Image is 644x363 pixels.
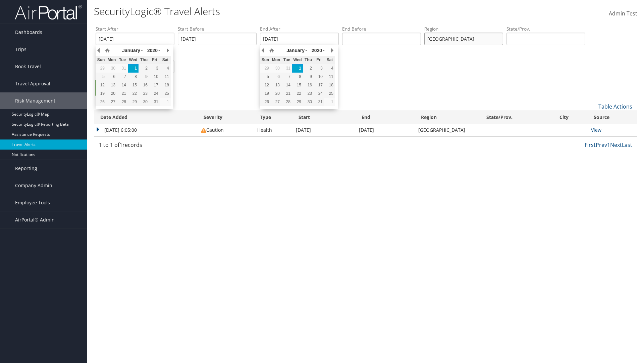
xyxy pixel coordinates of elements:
[117,82,128,88] div: 14
[292,111,356,124] th: Start: activate to sort column ascending
[117,74,128,80] div: 7
[15,92,55,109] span: Risk Management
[160,99,171,105] div: 1
[260,99,271,105] div: 26
[160,65,171,71] div: 4
[198,124,254,136] td: Caution
[281,99,292,105] div: 28
[324,99,335,105] div: 1
[314,56,324,64] th: Fri
[128,99,139,105] div: 29
[254,111,292,124] th: Type: activate to sort column ascending
[15,75,50,92] span: Travel Approval
[147,48,158,53] span: 2020
[324,90,335,96] div: 25
[303,65,314,71] div: 2
[303,56,314,64] th: Thu
[106,56,117,64] th: Mon
[160,90,171,96] div: 25
[585,141,596,149] a: First
[292,124,356,136] td: [DATE]
[139,56,149,64] th: Thu
[119,141,122,149] span: 1
[128,82,139,88] div: 15
[96,65,106,71] div: 29
[588,111,637,124] th: Source: activate to sort column ascending
[96,99,106,105] div: 26
[591,127,601,133] a: View
[281,65,292,71] div: 31
[160,74,171,80] div: 11
[178,26,257,32] label: Start Before
[424,26,503,32] label: Region
[96,56,106,64] th: Sun
[94,124,198,136] td: [DATE] 6:05:00
[139,82,149,88] div: 16
[271,82,281,88] div: 13
[281,74,292,80] div: 7
[281,82,292,88] div: 14
[292,82,303,88] div: 15
[303,82,314,88] div: 16
[356,124,415,136] td: [DATE]
[149,56,160,64] th: Fri
[303,74,314,80] div: 9
[271,56,281,64] th: Mon
[314,82,324,88] div: 17
[128,74,139,80] div: 8
[94,4,456,18] h1: SecurityLogic® Travel Alerts
[96,90,106,96] div: 19
[271,65,281,71] div: 30
[292,90,303,96] div: 22
[117,56,128,64] th: Tue
[139,90,149,96] div: 23
[106,82,117,88] div: 13
[96,74,106,80] div: 5
[281,56,292,64] th: Tue
[94,111,198,124] th: Date Added: activate to sort column ascending
[96,82,106,88] div: 12
[271,99,281,105] div: 27
[356,111,415,124] th: End: activate to sort column ascending
[596,141,607,149] a: Prev
[609,3,637,24] a: Admin Test
[281,90,292,96] div: 21
[254,124,292,136] td: Health
[314,90,324,96] div: 24
[415,111,480,124] th: Region: activate to sort column ascending
[271,74,281,80] div: 6
[201,128,206,133] img: alert-flat-solid-caution.png
[292,56,303,64] th: Wed
[314,99,324,105] div: 31
[122,48,140,53] span: January
[260,82,271,88] div: 12
[303,90,314,96] div: 23
[139,65,149,71] div: 2
[260,56,271,64] th: Sun
[260,90,271,96] div: 19
[324,74,335,80] div: 11
[342,26,421,32] label: End Before
[480,111,553,124] th: State/Prov.: activate to sort column ascending
[415,124,480,136] td: [GEOGRAPHIC_DATA]
[260,26,339,32] label: End After
[139,74,149,80] div: 9
[312,48,322,53] span: 2020
[260,65,271,71] div: 29
[15,211,55,228] span: AirPortal® Admin
[553,111,588,124] th: City: activate to sort column ascending
[609,10,637,17] span: Admin Test
[160,82,171,88] div: 18
[15,41,26,58] span: Trips
[271,90,281,96] div: 20
[96,26,174,32] label: Start After
[106,90,117,96] div: 20
[128,65,139,71] div: 1
[303,99,314,105] div: 30
[15,58,41,75] span: Book Travel
[286,48,305,53] span: January
[106,74,117,80] div: 6
[95,80,127,96] a: Search
[314,65,324,71] div: 3
[128,56,139,64] th: Wed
